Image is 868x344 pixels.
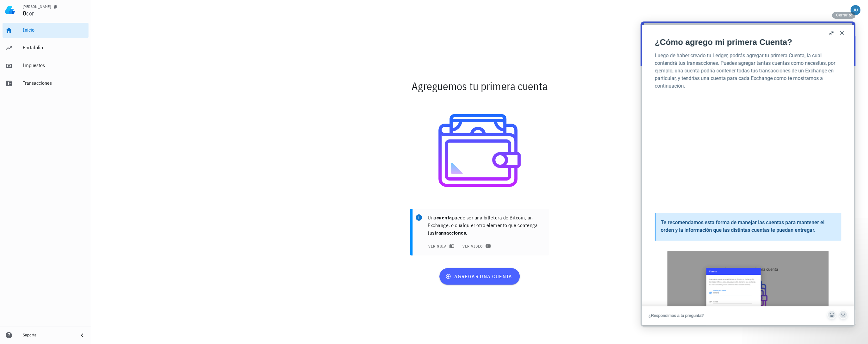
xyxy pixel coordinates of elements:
span: COP [26,11,34,17]
div: Transacciones [23,80,86,86]
a: ¿Cómo agrego mi primera Cuenta?. Click to open in new window. [14,16,188,26]
div: Portafolio [23,45,86,51]
button: Send feedback: Sí. For "¿Respondimos a tu pregunta?" [187,289,196,298]
div: ¿Cómo agrego mi primera Cuenta? [14,16,188,26]
button: Cerrar [832,12,855,19]
a: Impuestos [3,58,89,73]
span: 0 [23,9,26,17]
div: Soporte [23,333,73,338]
span: Image preview. Open larger image in dialog window. [27,229,188,327]
img: file-xBk4RoQVVD.gif [27,229,188,327]
iframe: Help Scout Beacon - Live Chat, Contact Form, and Knowledge Base [640,21,855,327]
span: agregar una cuenta [447,273,512,279]
p: Te recomendamos esta forma de manejar las cuentas para mantener el orden y la información que las... [20,197,196,212]
span: Cerrar [836,13,847,17]
iframe: YouTube video player [14,76,201,181]
div: Inicio [23,27,86,33]
p: Una puede ser una billetera de Bitcoin, un Exchange, o cualquier otro elemento que contenga tus . [428,214,544,236]
div: avatar [850,5,860,15]
img: LedgiFi [5,5,15,15]
a: Inicio [3,23,89,38]
div: [PERSON_NAME] [23,4,51,9]
a: ver video [458,242,493,250]
a: Transacciones [3,76,89,91]
b: transacciones [435,230,466,236]
div: Impuestos [23,62,86,68]
div: Article feedback [2,285,213,304]
span: ¿Respondimos a tu pregunta? [8,292,63,296]
button: Send feedback: No. For "¿Respondimos a tu pregunta?" [198,289,207,298]
div: ¿Respondimos a tu pregunta? [8,291,187,297]
div: Agreguemos tu primera cuenta [292,76,667,96]
span: ver video [462,243,489,249]
button: agregar una cuenta [439,268,519,285]
span: ver guía [428,243,453,249]
b: cuenta [437,214,452,221]
a: Portafolio [3,40,89,56]
h1: ¿Cómo agrego mi primera Cuenta? [14,16,152,25]
button: ver guía [424,242,457,250]
p: Luego de haber creado tu Ledger, podrás agregar tu primera Cuenta, la cual contendrá tus transacc... [14,30,201,68]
